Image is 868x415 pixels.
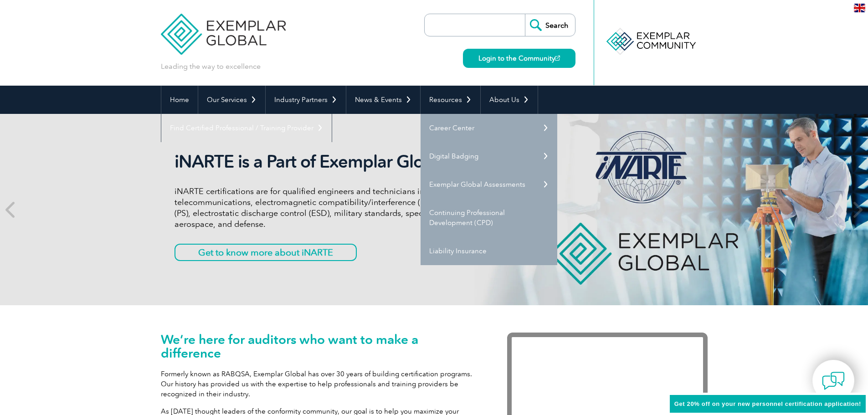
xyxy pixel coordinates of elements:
a: Digital Badging [421,142,557,170]
a: Find Certified Professional / Training Provider [161,114,332,142]
a: News & Events [346,86,420,114]
a: Exemplar Global Assessments [421,170,557,199]
a: Get to know more about iNARTE [175,244,357,261]
a: Liability Insurance [421,237,557,265]
a: Career Center [421,114,557,142]
a: About Us [481,86,538,114]
img: contact-chat.png [822,369,845,392]
a: Industry Partners [266,86,346,114]
a: Login to the Community [463,49,575,68]
a: Home [161,86,198,114]
p: Leading the way to excellence [161,61,261,72]
img: open_square.png [555,56,560,61]
h2: iNARTE is a Part of Exemplar Global [175,151,516,172]
a: Our Services [198,86,265,114]
h1: We’re here for auditors who want to make a difference [161,333,480,360]
img: en [854,4,865,12]
a: Resources [421,86,480,114]
p: iNARTE certifications are for qualified engineers and technicians in the fields of telecommunicat... [175,186,516,230]
a: Continuing Professional Development (CPD) [421,199,557,237]
p: Formerly known as RABQSA, Exemplar Global has over 30 years of building certification programs. O... [161,369,480,399]
span: Get 20% off on your new personnel certification application! [674,400,861,407]
input: Search [525,14,575,36]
